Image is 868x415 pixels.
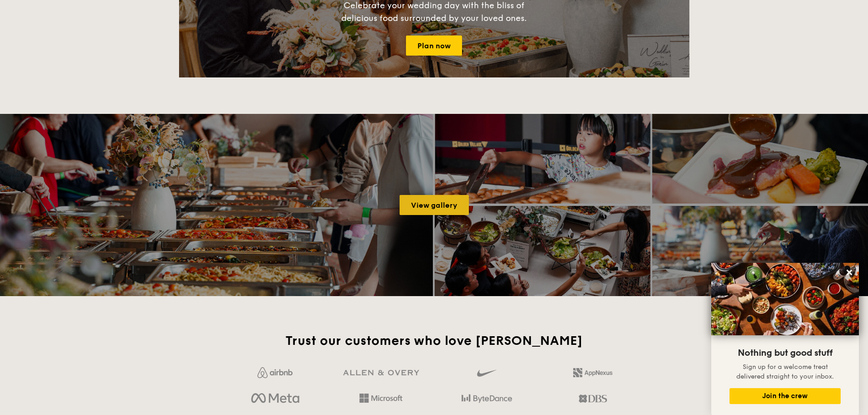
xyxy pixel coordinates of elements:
[729,388,841,404] button: Join the crew
[406,36,462,56] a: Plan now
[842,265,857,280] button: Close
[251,391,299,406] img: meta.d311700b.png
[736,363,834,380] span: Sign up for a welcome treat delivered straight to your inbox.
[343,370,419,376] img: GRg3jHAAAAABJRU5ErkJggg==
[360,394,402,403] img: Hd4TfVa7bNwuIo1gAAAAASUVORK5CYII=
[400,195,469,215] a: View gallery
[257,367,293,378] img: Jf4Dw0UUCKFd4aYAAAAASUVORK5CYII=
[579,391,606,406] img: dbs.a5bdd427.png
[711,263,859,335] img: DSC07876-Edit02-Large.jpeg
[462,391,512,406] img: bytedance.dc5c0c88.png
[226,333,642,349] h2: Trust our customers who love [PERSON_NAME]
[477,365,496,381] img: gdlseuq06himwAAAABJRU5ErkJggg==
[573,368,612,377] img: 2L6uqdT+6BmeAFDfWP11wfMG223fXktMZIL+i+lTG25h0NjUBKOYhdW2Kn6T+C0Q7bASH2i+1JIsIulPLIv5Ss6l0e291fRVW...
[738,348,832,359] span: Nothing but good stuff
